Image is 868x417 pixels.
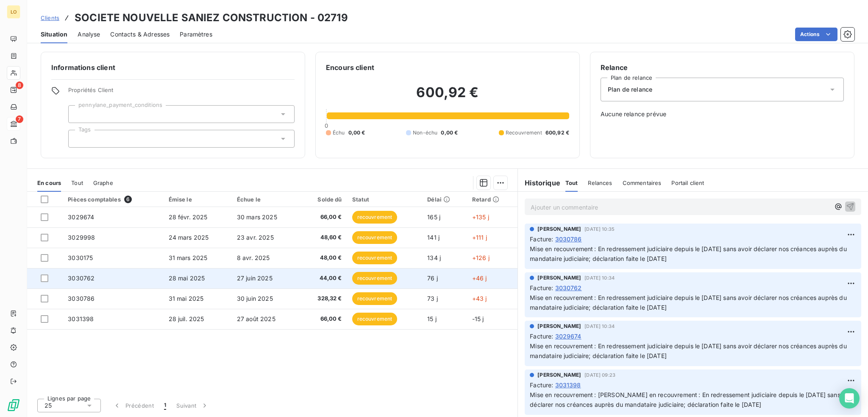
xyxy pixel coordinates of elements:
span: 3030762 [68,274,95,282]
button: Précédent [108,397,159,414]
span: 3031398 [68,315,94,322]
span: 0,00 € [348,129,365,137]
span: recouvrement [352,252,398,264]
span: 66,00 € [305,213,342,221]
h6: Relance [601,62,844,73]
button: 1 [159,397,171,414]
span: +46 j [472,274,487,282]
span: 3029674 [68,213,94,221]
input: Ajouter une valeur [75,110,82,118]
span: 6 [124,196,132,203]
div: Open Intercom Messenger [839,388,860,409]
span: recouvrement [352,231,398,244]
a: 8 [7,83,20,97]
span: [PERSON_NAME] [537,371,581,379]
span: Facture : [530,381,553,389]
span: 15 j [427,315,437,322]
h6: Historique [518,178,560,188]
span: recouvrement [352,211,398,224]
span: 8 [16,81,23,89]
div: Pièces comptables [68,196,158,203]
span: Mise en recouvrement : En redressement judiciaire depuis le [DATE] sans avoir déclarer nos créanc... [530,342,849,359]
span: Clients [41,14,59,21]
span: Commentaires [623,179,662,186]
span: 1 [164,401,166,410]
span: 134 j [427,254,441,261]
div: LO [7,5,20,19]
div: Solde dû [305,196,342,203]
span: Portail client [671,179,704,186]
span: Facture : [530,235,553,243]
span: Facture : [530,283,553,292]
span: 28 juil. 2025 [169,315,204,322]
span: [PERSON_NAME] [537,225,581,233]
span: Aucune relance prévue [601,110,844,118]
button: Actions [795,28,837,41]
span: [PERSON_NAME] [537,274,581,282]
span: 31 mars 2025 [169,254,208,261]
span: Mise en recouvrement : [PERSON_NAME] en recouvrement : En redressement judiciaire depuis le [DATE... [530,391,858,408]
span: Mise en recouvrement : En redressement judiciaire depuis le [DATE] sans avoir déclarer nos créanc... [530,245,849,262]
span: [DATE] 10:34 [584,324,615,329]
span: 30 juin 2025 [237,295,273,302]
span: 8 avr. 2025 [237,254,270,261]
span: 7 [16,115,23,123]
span: 31 mai 2025 [169,295,204,302]
span: 328,32 € [305,294,342,303]
span: Analyse [78,30,100,39]
span: Contacts & Adresses [110,30,170,39]
span: 0 [325,122,328,129]
span: Graphe [93,179,113,186]
h6: Encours client [326,62,374,73]
span: Non-échu [413,129,437,137]
span: Paramètres [180,30,212,39]
span: 25 [45,401,52,410]
span: 24 mars 2025 [169,234,209,241]
span: 44,00 € [305,274,342,283]
span: Tout [71,179,83,186]
span: 165 j [427,213,440,221]
span: 28 févr. 2025 [169,213,208,221]
span: Plan de relance [608,85,652,94]
span: 66,00 € [305,315,342,323]
span: recouvrement [352,313,398,325]
span: Recouvrement [506,129,542,137]
div: Émise le [169,196,227,203]
span: Situation [41,30,67,39]
span: 600,92 € [545,129,569,137]
span: 48,00 € [305,254,342,262]
span: 23 avr. 2025 [237,234,274,241]
span: Mise en recouvrement : En redressement judiciaire depuis le [DATE] sans avoir déclarer nos créanc... [530,294,849,311]
span: 30 mars 2025 [237,213,277,221]
span: 3030762 [555,283,582,292]
div: Échue le [237,196,295,203]
span: Tout [565,179,578,186]
h6: Informations client [51,62,295,73]
span: 0,00 € [441,129,458,137]
span: 28 mai 2025 [169,274,205,282]
span: [DATE] 10:34 [584,275,615,280]
span: 3031398 [555,381,581,389]
span: -15 j [472,315,484,322]
span: 27 juin 2025 [237,274,273,282]
span: En cours [37,179,61,186]
span: 141 j [427,234,440,241]
span: recouvrement [352,292,398,305]
img: Logo LeanPay [7,398,20,412]
a: 7 [7,117,20,131]
a: Clients [41,14,59,22]
span: Propriétés Client [68,87,295,98]
input: Ajouter une valeur [75,135,82,143]
span: 3030786 [555,235,582,243]
div: Délai [427,196,462,203]
h3: SOCIETE NOUVELLE SANIEZ CONSTRUCTION - 02719 [75,10,348,25]
span: +43 j [472,295,487,302]
span: 3030786 [68,295,95,302]
span: Échu [333,129,345,137]
span: 27 août 2025 [237,315,275,322]
div: Retard [472,196,512,203]
span: +135 j [472,213,489,221]
span: 3029998 [68,234,95,241]
span: 3030175 [68,254,93,261]
button: Suivant [171,397,214,414]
